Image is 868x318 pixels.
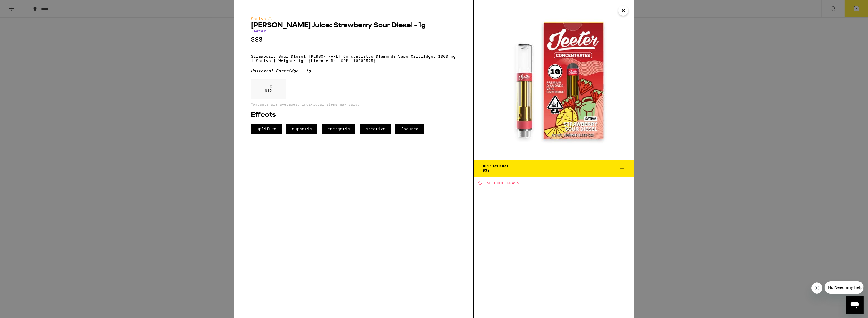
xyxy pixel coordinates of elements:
button: Add To Bag$33 [474,160,634,177]
h2: Effects [251,112,457,118]
p: $33 [251,36,457,43]
span: energetic [322,124,355,134]
div: 91 % [251,79,286,99]
a: Jeeter [251,29,266,33]
span: USE CODE GRASS [484,181,519,185]
iframe: Button to launch messaging window [846,296,864,314]
h2: [PERSON_NAME] Juice: Strawberry Sour Diesel - 1g [251,22,457,29]
span: euphoric [286,124,317,134]
span: $33 [482,168,490,172]
span: focused [395,124,424,134]
div: Universal Cartridge - 1g [251,69,457,73]
span: creative [360,124,391,134]
span: uplifted [251,124,282,134]
div: Sativa [251,17,457,21]
iframe: Close message [811,282,822,294]
div: Add To Bag [482,164,508,168]
iframe: Message from company [825,281,864,294]
button: Close [618,6,628,16]
img: sativaColor.svg [268,17,272,21]
p: THC [265,84,272,89]
span: Hi. Need any help? [3,4,40,8]
p: Strawberry Sour Diesel [PERSON_NAME] Concentrates Diamonds Vape Cartridge: 1000 mg | Sativa | Wei... [251,54,457,63]
p: *Amounts are averages, individual items may vary. [251,102,457,106]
